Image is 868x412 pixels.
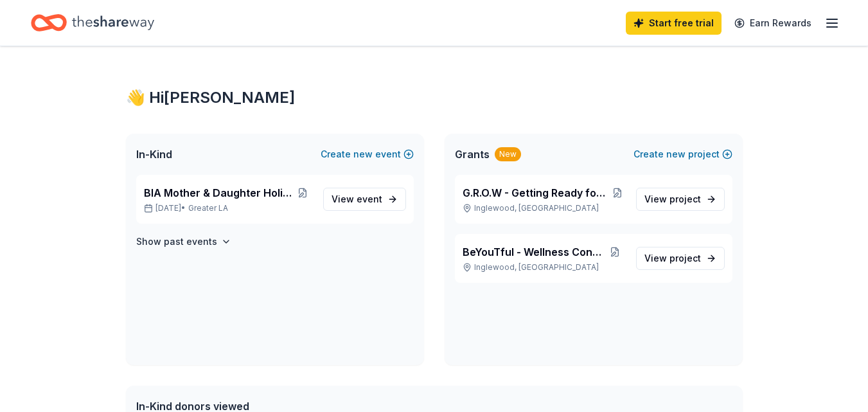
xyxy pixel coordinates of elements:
span: new [353,147,373,162]
span: In-Kind [136,147,172,162]
span: BIA Mother & Daughter Holiday Brunch [144,185,294,201]
a: Start free trial [626,12,722,35]
button: Createnewproject [633,147,732,162]
button: Show past events [136,234,231,249]
span: new [666,147,686,162]
a: Earn Rewards [727,12,819,35]
a: Home [31,8,154,38]
p: [DATE] • [144,203,313,213]
span: event [357,193,382,204]
a: View project [636,247,725,270]
span: project [669,253,701,264]
button: Createnewevent [321,147,414,162]
span: project [669,193,701,204]
span: BeYouTful - Wellness Conference [463,244,605,260]
h4: Show past events [136,234,217,249]
a: View project [636,188,725,211]
p: Inglewood, [GEOGRAPHIC_DATA] [463,203,626,213]
span: View [644,251,701,266]
span: View [644,192,701,207]
span: Greater LA [188,203,228,213]
p: Inglewood, [GEOGRAPHIC_DATA] [463,262,626,273]
div: 👋 Hi [PERSON_NAME] [126,87,743,108]
span: Grants [455,147,490,162]
span: G.R.O.W - Getting Ready for Outward Wowing [463,185,609,201]
span: View [332,192,382,207]
a: View event [323,188,406,211]
div: New [495,147,521,161]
